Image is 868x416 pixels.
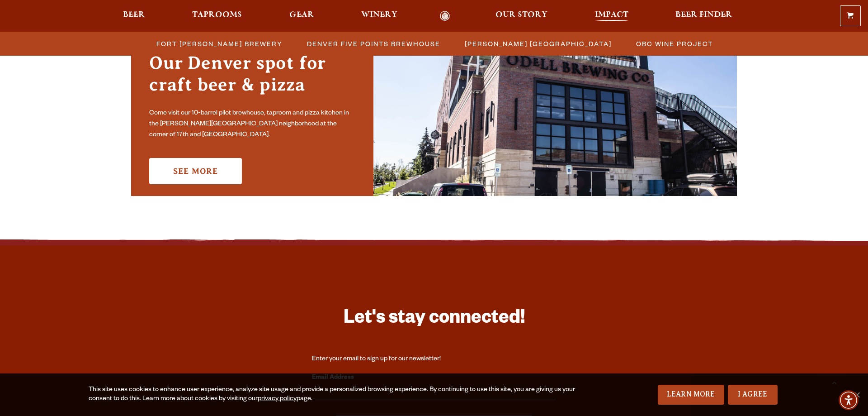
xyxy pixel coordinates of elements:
[728,385,778,405] a: I Agree
[149,52,355,105] h3: Our Denver spot for craft beer & pizza
[156,37,283,50] span: Fort [PERSON_NAME] Brewery
[589,11,634,21] a: Impact
[595,11,628,19] span: Impact
[373,29,737,196] img: Sloan’s Lake Brewhouse'
[631,37,717,50] a: OBC Wine Project
[186,11,248,21] a: Taprooms
[636,37,713,50] span: OBC Wine Project
[312,306,556,333] h3: Let's stay connected!
[670,11,738,21] a: Beer Finder
[658,385,724,405] a: Learn More
[149,108,355,141] p: Come visit our 10-barrel pilot brewhouse, taproom and pizza kitchen in the [PERSON_NAME][GEOGRAPH...
[312,372,556,384] label: Email Address
[117,11,151,21] a: Beer
[151,37,287,50] a: Fort [PERSON_NAME] Brewery
[465,37,612,50] span: [PERSON_NAME] [GEOGRAPHIC_DATA]
[428,11,462,21] a: Odell Home
[495,11,547,19] span: Our Story
[192,11,242,19] span: Taprooms
[289,11,314,19] span: Gear
[361,11,397,19] span: Winery
[89,386,582,404] div: This site uses cookies to enhance user experience, analyze site usage and provide a personalized ...
[312,355,556,364] div: Enter your email to sign up for our newsletter!
[355,11,403,21] a: Winery
[123,11,145,19] span: Beer
[283,11,320,21] a: Gear
[675,11,732,19] span: Beer Finder
[302,37,445,50] a: Denver Five Points Brewhouse
[839,390,859,410] div: Accessibility Menu
[149,158,242,184] a: See More
[258,396,297,403] a: privacy policy
[490,11,553,21] a: Our Story
[307,37,440,50] span: Denver Five Points Brewhouse
[459,37,616,50] a: [PERSON_NAME] [GEOGRAPHIC_DATA]
[823,371,845,393] a: Scroll to top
